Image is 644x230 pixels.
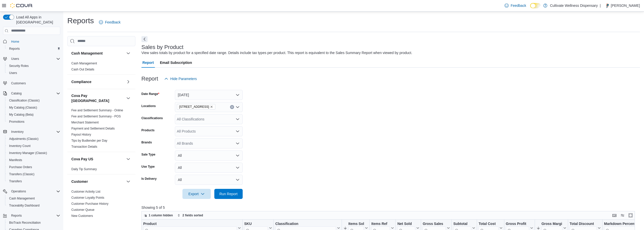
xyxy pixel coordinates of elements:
a: Payout History [71,133,91,136]
button: Open list of options [236,141,240,145]
div: Total Cost [479,221,498,226]
input: Dark Mode [530,3,541,8]
button: Cova Pay [GEOGRAPHIC_DATA] [71,93,124,103]
p: [PERSON_NAME] [611,3,640,9]
div: Gross Profit [506,221,529,226]
a: Customer Purchase History [71,202,109,206]
a: Customer Loyalty Points [71,196,104,199]
p: Showing 5 of 5 [141,205,640,210]
a: Users [7,70,19,76]
label: Brands [141,140,152,144]
span: Payout History [71,133,91,137]
button: Promotions [5,118,62,125]
a: Manifests [7,157,24,163]
button: [DATE] [175,90,243,100]
span: My Catalog (Beta) [9,113,34,117]
span: Report [142,58,154,68]
a: Feedback [97,17,122,27]
label: Use Type [141,165,155,169]
button: Export [182,189,211,199]
span: Hide Parameters [170,76,197,81]
span: Daily Tip Summary [71,167,97,171]
span: Home [9,38,60,45]
a: Merchant Statement [71,121,99,124]
h3: Cova Pay US [71,157,93,162]
span: Home [11,40,19,44]
button: Customers [1,80,62,87]
span: Feedback [511,3,526,8]
a: Fee and Settlement Summary - Online [71,109,123,112]
span: Inventory Manager (Classic) [9,151,47,155]
a: My Catalog (Beta) [7,112,36,118]
span: Cash Management [7,195,60,201]
div: Seth Coleman [603,3,609,9]
span: Inventory Manager (Classic) [7,150,60,156]
button: Purchase Orders [5,164,62,171]
span: Reports [7,46,60,52]
label: Date Range [141,92,159,96]
span: 794 E. Main Street, Tupelo, MS, 38804 [177,104,216,110]
button: Clear input [230,105,234,109]
span: Email Subscription [160,58,192,68]
span: Purchase Orders [9,165,32,169]
span: Security Roles [7,63,60,69]
button: Traceabilty Dashboard [5,202,62,209]
button: Run Report [214,189,243,199]
h3: Compliance [71,79,91,84]
button: Cash Management [125,50,131,56]
span: Customers [9,80,60,86]
div: Gross Sales [423,221,446,226]
label: Locations [141,104,156,108]
div: Cash Management [67,60,135,74]
button: Classification (Classic) [5,97,62,104]
button: Compliance [125,79,131,85]
button: Open list of options [236,117,240,121]
button: Reports [9,213,24,219]
button: Cash Management [71,51,124,56]
button: All [175,175,243,185]
span: Adjustments (Classic) [9,137,38,141]
button: Display options [619,212,626,218]
span: Catalog [9,90,60,96]
a: Traceabilty Dashboard [7,202,41,209]
div: Total Discount [570,221,597,226]
span: Feedback [105,20,120,25]
h1: Reports [67,16,94,26]
button: 2 fields sorted [175,212,205,218]
span: Reports [9,47,20,51]
a: Cash Out Details [71,68,94,71]
a: Purchase Orders [7,164,34,170]
span: Users [9,56,60,62]
button: Keyboard shortcuts [611,212,617,218]
span: Classification (Classic) [9,98,40,103]
a: Transaction Details [71,145,97,148]
div: Cova Pay [GEOGRAPHIC_DATA] [67,107,135,152]
span: Catalog [11,91,22,95]
span: Transfers (Classic) [9,172,34,176]
span: Transfers (Classic) [7,171,60,177]
span: Purchase Orders [7,164,60,170]
span: 2 fields sorted [182,213,203,217]
span: Export [185,189,208,199]
div: Items Ref [371,221,390,226]
h3: Sales by Product [141,44,183,50]
a: Transfers [7,178,24,184]
a: Customer Activity List [71,190,100,193]
span: Traceabilty Dashboard [9,203,39,208]
div: Cova Pay US [67,166,135,174]
button: Cova Pay US [125,156,131,162]
button: Enter fullscreen [628,212,634,218]
span: Cash Management [9,196,35,200]
span: Classification (Classic) [7,97,60,104]
span: Users [11,57,19,61]
span: Users [9,71,17,75]
button: Adjustments (Classic) [5,135,62,142]
span: Tips by Budtender per Day [71,139,107,143]
label: Is Delivery [141,177,157,181]
button: Remove 794 E. Main Street, Tupelo, MS, 38804 from selection in this group [210,105,213,108]
span: Inventory Count [9,144,31,148]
